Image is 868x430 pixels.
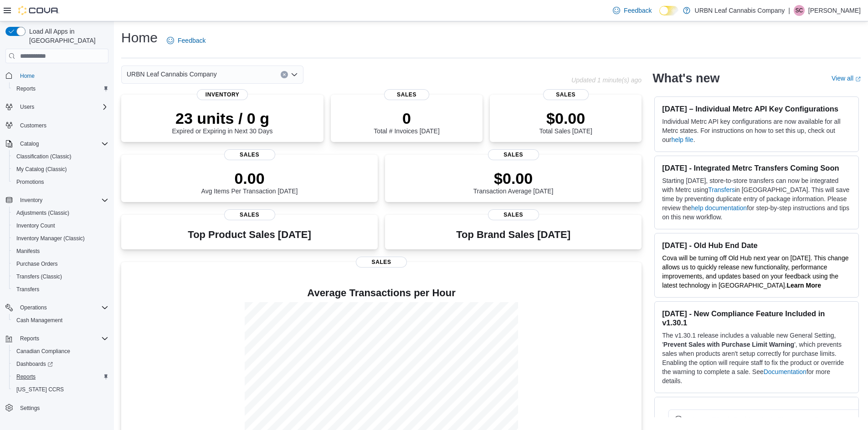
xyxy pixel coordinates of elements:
[13,346,108,357] span: Canadian Compliance
[13,384,67,395] a: [US_STATE] CCRS
[16,302,51,313] button: Operations
[16,85,36,92] span: Reports
[662,241,851,250] h3: [DATE] - Old Hub End Date
[13,233,88,244] a: Inventory Manager (Classic)
[13,384,108,395] span: Washington CCRS
[291,71,298,78] button: Open list of options
[2,301,112,314] button: Operations
[16,138,42,149] button: Catalog
[178,36,205,45] span: Feedback
[543,89,589,100] span: Sales
[2,401,112,415] button: Settings
[832,75,861,82] a: View allExternal link
[16,153,72,160] span: Classification (Classic)
[9,82,112,95] button: Reports
[662,163,851,172] h3: [DATE] - Integrated Metrc Transfers Coming Soon
[16,403,43,414] a: Settings
[16,120,50,131] a: Customers
[9,150,112,163] button: Classification (Classic)
[16,209,69,217] span: Adjustments (Classic)
[20,122,46,129] span: Customers
[539,109,592,135] div: Total Sales [DATE]
[16,348,70,355] span: Canadian Compliance
[16,138,108,149] span: Catalog
[855,76,861,82] svg: External link
[16,386,64,393] span: [US_STATE] CCRS
[13,207,108,218] span: Adjustments (Classic)
[20,197,42,204] span: Inventory
[13,220,59,231] a: Inventory Count
[624,6,652,15] span: Feedback
[9,283,112,296] button: Transfers
[16,302,108,313] span: Operations
[13,177,108,187] span: Promotions
[18,6,59,15] img: Cova
[488,209,539,220] span: Sales
[13,151,75,162] a: Classification (Classic)
[20,335,39,342] span: Reports
[13,83,108,94] span: Reports
[671,136,693,143] a: help file
[13,315,66,326] a: Cash Management
[16,101,38,112] button: Users
[9,232,112,245] button: Inventory Manager (Classic)
[13,371,108,382] span: Reports
[788,5,790,16] p: |
[188,229,311,240] h3: Top Product Sales [DATE]
[16,333,108,344] span: Reports
[172,109,273,135] div: Expired or Expiring in Next 30 Days
[20,304,47,311] span: Operations
[13,164,71,175] a: My Catalog (Classic)
[128,288,634,298] h4: Average Transactions per Hour
[13,177,48,187] a: Promotions
[13,164,108,175] span: My Catalog (Classic)
[2,119,112,132] button: Customers
[13,284,108,295] span: Transfers
[16,235,85,242] span: Inventory Manager (Classic)
[9,383,112,396] button: [US_STATE] CCRS
[13,346,74,357] a: Canadian Compliance
[16,120,108,131] span: Customers
[808,5,861,16] p: [PERSON_NAME]
[16,70,108,81] span: Home
[20,72,35,80] span: Home
[2,69,112,82] button: Home
[456,229,570,240] h3: Top Brand Sales [DATE]
[127,69,217,80] span: URBN Leaf Cannabis Company
[16,402,108,414] span: Settings
[16,178,44,186] span: Promotions
[16,260,58,268] span: Purchase Orders
[473,169,554,187] p: $0.00
[16,195,46,206] button: Inventory
[2,101,112,113] button: Users
[473,169,554,195] div: Transaction Average [DATE]
[16,71,38,81] a: Home
[13,315,108,326] span: Cash Management
[16,248,40,255] span: Manifests
[662,176,851,222] p: Starting [DATE], store-to-store transfers can now be integrated with Metrc using in [GEOGRAPHIC_D...
[695,5,785,16] p: URBN Leaf Cannabis Company
[662,254,848,289] span: Cova will be turning off Old Hub next year on [DATE]. This change allows us to quickly release ne...
[764,368,806,375] a: Documentation
[20,140,39,147] span: Catalog
[609,1,655,20] a: Feedback
[9,219,112,232] button: Inventory Count
[9,163,112,176] button: My Catalog (Classic)
[20,405,40,412] span: Settings
[787,282,821,289] strong: Learn More
[9,258,112,270] button: Purchase Orders
[2,137,112,150] button: Catalog
[13,258,108,269] span: Purchase Orders
[9,176,112,188] button: Promotions
[26,27,108,45] span: Load All Apps in [GEOGRAPHIC_DATA]
[9,314,112,327] button: Cash Management
[16,286,39,293] span: Transfers
[663,341,794,348] strong: Prevent Sales with Purchase Limit Warning
[384,89,430,100] span: Sales
[691,204,747,212] a: help documentation
[659,6,678,15] input: Dark Mode
[201,169,298,187] p: 0.00
[16,273,62,280] span: Transfers (Classic)
[2,194,112,207] button: Inventory
[13,359,108,369] span: Dashboards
